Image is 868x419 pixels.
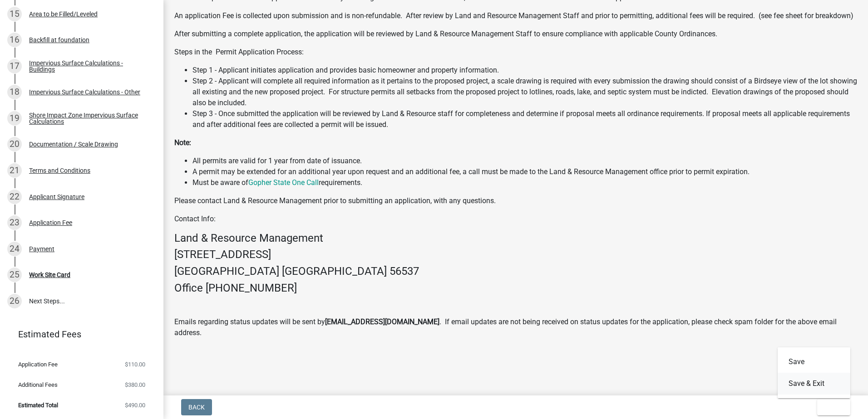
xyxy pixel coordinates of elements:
li: Must be aware of requirements. [192,177,857,188]
strong: Note: [174,138,191,147]
span: Exit [824,404,838,411]
div: 19 [7,111,22,126]
div: 22 [7,190,22,204]
span: Application Fee [18,361,58,367]
div: Terms and Conditions [29,167,90,174]
button: Exit [817,399,850,415]
div: 24 [7,242,22,256]
div: 18 [7,85,22,99]
div: 15 [7,7,22,21]
a: Estimated Fees [7,325,149,343]
button: Save & Exit [778,373,850,395]
li: A permit may be extended for an additional year upon request and an additional fee, a call must b... [192,166,857,177]
div: Exit [778,347,850,398]
p: Emails regarding status updates will be sent by . If email updates are not being received on stat... [174,317,857,338]
div: Application Fee [29,219,72,226]
h4: [STREET_ADDRESS] [174,248,857,261]
strong: [EMAIL_ADDRESS][DOMAIN_NAME] [325,317,439,326]
li: Step 3 - Once submitted the application will be reviewed by Land & Resource staff for completenes... [192,108,857,130]
h4: Office [PHONE_NUMBER] [174,282,857,295]
span: $380.00 [125,382,145,388]
div: Payment [29,246,54,252]
div: 21 [7,163,22,178]
span: Additional Fees [18,382,58,388]
li: All permits are valid for 1 year from date of issuance. [192,156,857,166]
li: Step 1 - Applicant initiates application and provides basic homeowner and property information. [192,65,857,76]
div: Area to be Filled/Leveled [29,11,98,17]
h4: [GEOGRAPHIC_DATA] [GEOGRAPHIC_DATA] 56537 [174,265,857,278]
div: Impervious Surface Calculations - Other [29,89,140,95]
p: Steps in the Permit Application Process: [174,47,857,58]
h4: Land & Resource Management [174,232,857,245]
p: Contact Info: [174,214,857,224]
span: Estimated Total [18,402,58,408]
span: Back [188,404,205,411]
div: 23 [7,215,22,230]
div: Backfill at foundation [29,37,89,43]
div: Work Site Card [29,272,70,278]
div: Documentation / Scale Drawing [29,141,118,147]
p: After submitting a complete application, the application will be reviewed by Land & Resource Mana... [174,29,857,39]
div: Shore Impact Zone Impervious Surface Calculations [29,112,149,125]
span: $110.00 [125,361,145,367]
div: 17 [7,59,22,73]
button: Save [778,351,850,373]
div: 16 [7,33,22,47]
p: Please contact Land & Resource Management prior to submitting an application, with any questions. [174,195,857,206]
div: 25 [7,268,22,282]
p: An application Fee is collected upon submission and is non-refundable. After review by Land and R... [174,10,857,21]
div: Impervious Surface Calculations - Buildings [29,60,149,73]
div: 26 [7,294,22,308]
div: 20 [7,137,22,151]
button: Back [181,399,212,415]
div: Applicant Signature [29,194,84,200]
li: Step 2 - Applicant will complete all required information as it pertains to the proposed project,... [192,76,857,108]
span: $490.00 [125,402,145,408]
a: Gopher State One Call [248,178,319,187]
